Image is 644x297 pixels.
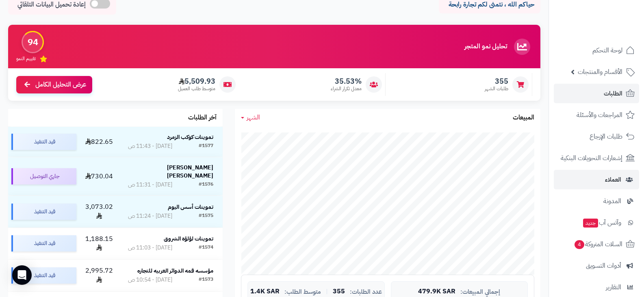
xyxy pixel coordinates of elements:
[178,85,215,92] span: متوسط طلب العميل
[603,195,621,207] span: المدونة
[16,76,92,93] a: عرض التحليل الكامل
[199,212,213,220] div: #1575
[513,114,534,121] h3: المبيعات
[80,260,119,291] td: 2,995.72
[199,142,213,150] div: #1577
[128,244,172,252] div: [DATE] - 11:03 ص
[331,85,362,92] span: معدل تكرار الشراء
[350,288,382,295] span: عدد الطلبات:
[582,217,621,228] span: وآتس آب
[250,288,280,295] span: 1.4K SAR
[554,170,639,189] a: العملاء
[464,43,507,50] h3: تحليل نمو المتجر
[11,204,76,220] div: قيد التنفيذ
[128,276,172,284] div: [DATE] - 10:54 ص
[554,191,639,211] a: المدونة
[554,148,639,168] a: إشعارات التحويلات البنكية
[178,77,215,86] span: 5,509.93
[16,55,36,62] span: تقييم النمو
[137,267,213,275] strong: مؤسسه قمه الدوائر العربيه للتجاره
[574,240,585,249] span: 4
[247,113,260,122] span: الشهر
[605,174,621,185] span: العملاء
[554,213,639,232] a: وآتس آبجديد
[188,114,217,121] h3: آخر الطلبات
[11,168,76,184] div: جاري التوصيل
[168,203,213,211] strong: تموينات أسس اليوم
[333,288,345,295] span: 355
[604,88,622,99] span: الطلبات
[167,133,213,141] strong: تموينات كوكب الزمرد
[128,142,172,150] div: [DATE] - 11:43 ص
[485,85,508,92] span: طلبات الشهر
[326,288,328,295] span: |
[80,228,119,260] td: 1,188.15
[586,260,621,271] span: أدوات التسويق
[589,6,636,23] img: logo-2.png
[80,196,119,228] td: 3,073.02
[554,41,639,60] a: لوحة التحكم
[460,288,500,295] span: إجمالي المبيعات:
[12,265,32,285] div: Open Intercom Messenger
[590,131,622,142] span: طلبات الإرجاع
[554,127,639,146] a: طلبات الإرجاع
[592,45,622,56] span: لوحة التحكم
[577,109,622,121] span: المراجعات والأسئلة
[331,77,362,86] span: 35.53%
[199,181,213,189] div: #1576
[554,105,639,125] a: المراجعات والأسئلة
[485,77,508,86] span: 355
[11,267,76,284] div: قيد التنفيذ
[554,84,639,103] a: الطلبات
[578,66,622,78] span: الأقسام والمنتجات
[241,113,260,122] a: الشهر
[167,163,213,180] strong: [PERSON_NAME] [PERSON_NAME]
[199,276,213,284] div: #1573
[164,234,213,243] strong: تموينات لؤلؤة الشروق
[128,212,172,220] div: [DATE] - 11:24 ص
[11,235,76,251] div: قيد التنفيذ
[606,282,621,293] span: التقارير
[554,256,639,275] a: أدوات التسويق
[554,277,639,297] a: التقارير
[418,288,455,295] span: 479.9K SAR
[554,234,639,254] a: السلات المتروكة4
[128,181,172,189] div: [DATE] - 11:31 ص
[284,288,321,295] span: متوسط الطلب:
[583,219,598,228] span: جديد
[561,152,622,164] span: إشعارات التحويلات البنكية
[199,244,213,252] div: #1574
[11,134,76,150] div: قيد التنفيذ
[80,127,119,157] td: 822.65
[574,238,622,250] span: السلات المتروكة
[80,157,119,195] td: 730.04
[35,80,86,89] span: عرض التحليل الكامل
